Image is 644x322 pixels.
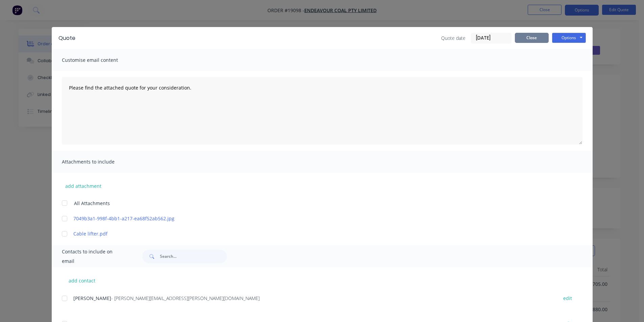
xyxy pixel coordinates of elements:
[62,77,582,145] textarea: Please find the attached quote for your consideration.
[441,34,466,42] span: Quote date
[74,200,110,207] span: All Attachments
[515,33,549,43] button: Close
[73,215,551,222] a: 7049b3a1-998f-4bb1-a217-ea68f52ab562.jpg
[73,230,551,237] a: Cable lifter.pdf
[62,181,105,191] button: add attachment
[552,33,586,43] button: Options
[62,55,136,65] span: Customise email content
[73,295,111,301] span: [PERSON_NAME]
[111,295,260,301] span: - [PERSON_NAME][EMAIL_ADDRESS][PERSON_NAME][DOMAIN_NAME]
[58,34,75,42] div: Quote
[160,250,227,263] input: Search...
[62,247,126,266] span: Contacts to include on email
[62,275,102,286] button: add contact
[62,157,136,167] span: Attachments to include
[559,294,576,303] button: edit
